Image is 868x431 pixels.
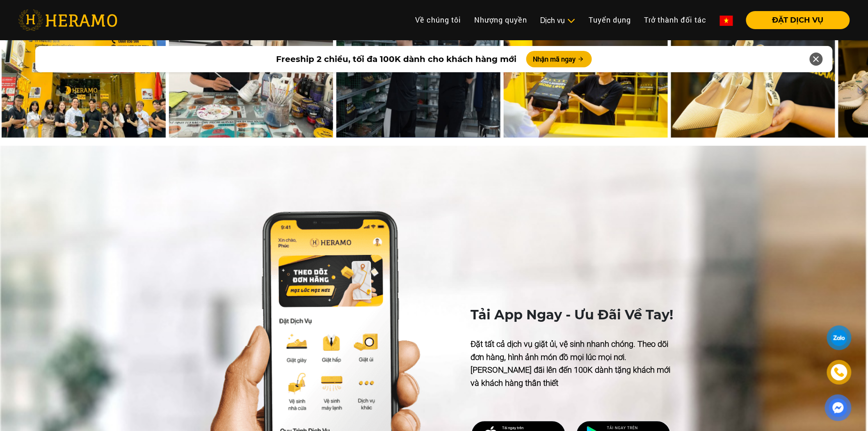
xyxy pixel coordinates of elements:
[567,17,576,25] img: subToggleIcon
[834,367,844,377] img: phone-icon
[526,51,592,67] button: Nhận mã ngay
[409,11,468,29] a: Về chúng tôi
[637,11,713,29] a: Trở thành đối tác
[827,360,851,384] a: phone-icon
[471,338,681,390] p: Đặt tất cả dịch vụ giặt ủi, vệ sinh nhanh chóng. Theo dõi đơn hàng, hình ảnh món đồ mọi lúc mọi n...
[471,305,681,325] p: Tải App Ngay - Ưu Đãi Về Tay!
[582,11,637,29] a: Tuyển dụng
[468,11,534,29] a: Nhượng quyền
[18,9,117,31] img: heramo-logo.png
[276,53,516,65] span: Freeship 2 chiều, tối đa 100K dành cho khách hàng mới
[720,16,733,26] img: vn-flag.png
[740,16,850,24] a: ĐẶT DỊCH VỤ
[540,15,576,26] div: Dịch vụ
[746,11,850,29] button: ĐẶT DỊCH VỤ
